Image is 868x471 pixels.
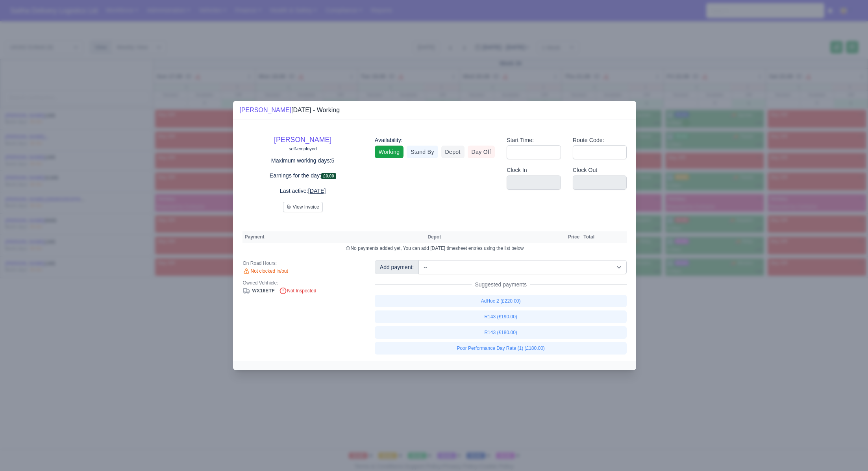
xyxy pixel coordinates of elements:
span: £0.00 [321,173,336,179]
div: [DATE] - Working [239,105,340,115]
u: 5 [331,157,335,164]
a: [PERSON_NAME] [239,107,291,113]
div: Not clocked in/out [242,268,363,275]
p: Earnings for the day: [242,171,363,180]
div: On Road Hours: [242,260,363,266]
a: AdHoc 2 (£220.00) [375,295,627,307]
p: Last active: [242,187,363,196]
label: Route Code: [573,136,604,145]
a: Working [375,146,403,158]
u: [DATE] [308,188,326,194]
td: No payments added yet, You can add [DATE] timesheet entries using the list below [242,243,627,254]
div: Owned Vehhicle: [242,280,363,286]
span: Suggested payments [472,281,530,288]
iframe: Chat Widget [829,433,868,471]
span: Not Inspected [279,288,316,294]
a: Depot [441,146,465,158]
th: Payment [242,231,426,243]
a: WX16ETF [242,288,274,294]
a: R143 (£180.00) [375,326,627,339]
a: R143 (£190.00) [375,310,627,323]
div: Availability: [375,136,495,145]
p: Maximum working days: [242,156,363,165]
small: self-employed [289,146,317,151]
label: Start Time: [507,136,534,145]
th: Depot [426,231,560,243]
a: Day Off [468,146,495,158]
a: Poor Performance Day Rate (1) (£180.00) [375,342,627,355]
a: [PERSON_NAME] [274,136,331,144]
th: Price [566,231,581,243]
th: Total [581,231,596,243]
div: Add payment: [375,260,419,274]
a: Stand By [407,146,438,158]
button: View Invoice [283,202,323,212]
label: Clock In [507,166,527,175]
label: Clock Out [573,166,598,175]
